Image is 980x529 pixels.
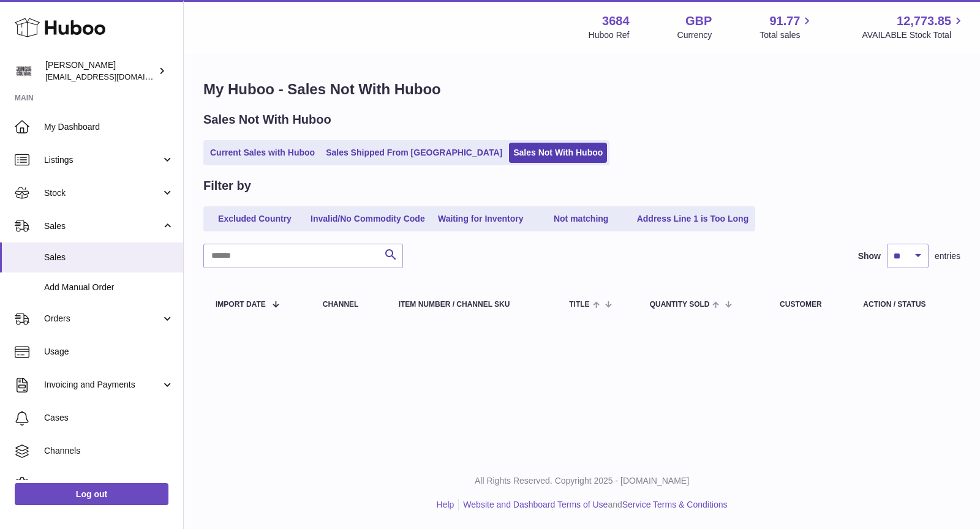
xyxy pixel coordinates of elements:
h1: My Huboo - Sales Not With Huboo [203,80,960,99]
a: Current Sales with Huboo [206,143,319,163]
img: theinternationalventure@gmail.com [15,62,33,80]
div: Action / Status [863,301,948,309]
a: Service Terms & Conditions [622,500,728,509]
span: Invoicing and Payments [44,379,161,391]
span: Import date [216,301,266,309]
a: Waiting for Inventory [432,209,530,229]
h2: Sales Not With Huboo [203,111,331,128]
li: and [459,499,727,511]
div: [PERSON_NAME] [45,59,156,83]
span: Orders [44,313,161,325]
h2: Filter by [203,178,251,194]
a: Sales Shipped From [GEOGRAPHIC_DATA] [322,143,507,163]
span: Total sales [759,29,814,41]
strong: 3684 [602,13,630,29]
span: Quantity Sold [650,301,710,309]
span: Settings [44,478,174,490]
a: Help [437,500,454,509]
a: Excluded Country [206,209,304,229]
div: Customer [780,301,839,309]
p: All Rights Reserved. Copyright 2025 - [DOMAIN_NAME] [194,475,970,487]
div: Item Number / Channel SKU [399,301,545,309]
strong: GBP [685,13,712,29]
div: Huboo Ref [589,29,630,41]
span: Add Manual Order [44,282,174,293]
label: Show [858,250,881,262]
span: Sales [44,220,161,232]
a: Invalid/No Commodity Code [306,209,429,229]
a: Website and Dashboard Terms of Use [463,500,608,509]
span: [EMAIL_ADDRESS][DOMAIN_NAME] [45,72,180,81]
span: Title [569,301,589,309]
span: entries [935,250,960,262]
span: Listings [44,154,161,166]
a: 91.77 Total sales [759,13,814,41]
span: 12,773.85 [897,13,951,29]
a: 12,773.85 AVAILABLE Stock Total [862,13,965,41]
a: Not matching [532,209,630,229]
span: AVAILABLE Stock Total [862,29,965,41]
a: Address Line 1 is Too Long [633,209,753,229]
div: Currency [677,29,712,41]
span: 91.77 [769,13,800,29]
span: My Dashboard [44,121,174,133]
span: Sales [44,252,174,263]
a: Sales Not With Huboo [509,143,607,163]
span: Usage [44,346,174,358]
span: Stock [44,187,161,199]
span: Cases [44,412,174,424]
a: Log out [15,483,168,505]
div: Channel [323,301,374,309]
span: Channels [44,445,174,457]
